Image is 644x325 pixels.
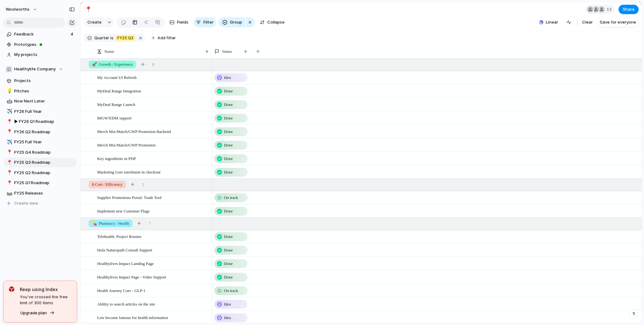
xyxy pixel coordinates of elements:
[104,48,114,55] span: Name
[3,158,77,167] div: 📍FY25 Q3 Roadmap
[117,35,133,41] span: FY25 Q3
[3,86,77,96] a: 💡Pitches
[224,142,233,148] span: Done
[167,17,191,27] button: Fields
[97,128,171,135] span: Merch Mix/Match/GWP Promotion Backend
[623,6,635,13] span: Share
[114,35,136,41] button: FY25 Q3
[6,170,12,176] button: 📍
[84,17,105,27] button: Create
[3,148,77,157] div: 📍FY25 Q4 Roadmap
[92,181,123,188] span: $ Cost / Efficiency
[230,19,242,25] span: Group
[224,274,233,280] span: Done
[7,169,11,176] div: 📍
[92,62,97,67] span: 🚀
[14,139,75,145] span: FY25 Full Year
[97,314,168,321] span: Lets become famous for health information
[94,35,109,41] span: Quarter
[607,6,613,13] span: 13
[148,34,180,42] button: Add filter
[97,141,156,148] span: Merch Mix/Match/GWP Promotion
[14,98,75,104] span: Now Next Later
[92,61,133,68] span: Growth / Experience
[97,194,162,201] span: Supplier Promotions Portal: Trade Tool
[14,149,75,156] span: FY25 Q4 Roadmap
[7,118,11,125] div: 📍
[224,288,238,294] span: On track
[3,189,77,198] div: 🛤️FY25 Releases
[193,17,216,27] button: Filter
[97,114,131,121] span: BIGW/EDM support
[85,5,92,14] div: 📍
[224,208,233,214] span: Done
[110,35,114,41] span: is
[152,61,154,68] span: 8
[7,190,11,197] div: 🛤️
[149,220,151,227] span: 7
[97,168,160,175] span: Marketing User enrolment in checkout
[20,294,72,306] span: You've crossed the free limit of 300 items
[97,273,166,280] span: Healthylives Impact Page - Video Support
[70,31,75,37] span: 4
[6,139,12,145] button: ✈️
[14,41,75,48] span: Prototypes
[3,178,77,188] a: 📍FY25 Q1 Roadmap
[7,159,11,166] div: 📍
[3,137,77,147] a: ✈️FY25 Full Year
[3,40,77,49] a: Prototypes
[224,129,233,135] span: Done
[3,50,77,59] a: My projects
[3,64,77,74] button: 🏢Healthylife Company
[224,88,233,94] span: Done
[14,170,75,176] span: FY25 Q2 Roadmap
[97,260,154,267] span: Healthylives Impact Landing Page
[224,315,231,321] span: Idea
[3,96,77,106] a: 🤖Now Next Later
[267,19,285,25] span: Collapse
[14,118,75,125] span: ▶︎ FY26 Q1 Roadmap
[14,66,56,72] span: Healthylife Company
[7,128,11,135] div: 📍
[3,76,77,85] a: Projects
[597,17,639,27] button: Save for everyone
[97,246,152,253] span: Hola Naturopath Consult Support
[224,301,231,307] span: Idea
[7,149,11,156] div: 📍
[97,101,135,108] span: MyDeal Range Launch
[224,195,238,201] span: On track
[224,234,233,240] span: Done
[3,30,77,39] a: Feedback4
[6,108,12,115] button: ✈️
[7,98,11,105] div: 🤖
[142,181,144,188] span: 2
[580,17,595,27] button: Clear
[97,287,146,294] span: Health Journey Core - GLP-1
[6,159,12,166] button: 📍
[20,310,47,316] span: Upgrade plan
[582,19,593,25] span: Clear
[224,102,233,108] span: Done
[224,261,233,267] span: Done
[257,17,287,27] button: Collapse
[619,5,639,14] button: Share
[3,168,77,178] div: 📍FY25 Q2 Roadmap
[14,190,75,196] span: FY25 Releases
[3,127,77,137] a: 📍FY26 Q2 Roadmap
[203,19,214,25] span: Filter
[177,19,188,25] span: Fields
[3,117,77,126] a: 📍▶︎ FY26 Q1 Roadmap
[14,52,75,58] span: My projects
[6,118,12,125] button: 📍
[6,149,12,156] button: 📍
[14,129,75,135] span: FY26 Q2 Roadmap
[19,309,57,317] button: Upgrade plan
[6,6,30,13] span: woolworths
[92,221,97,226] span: 💊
